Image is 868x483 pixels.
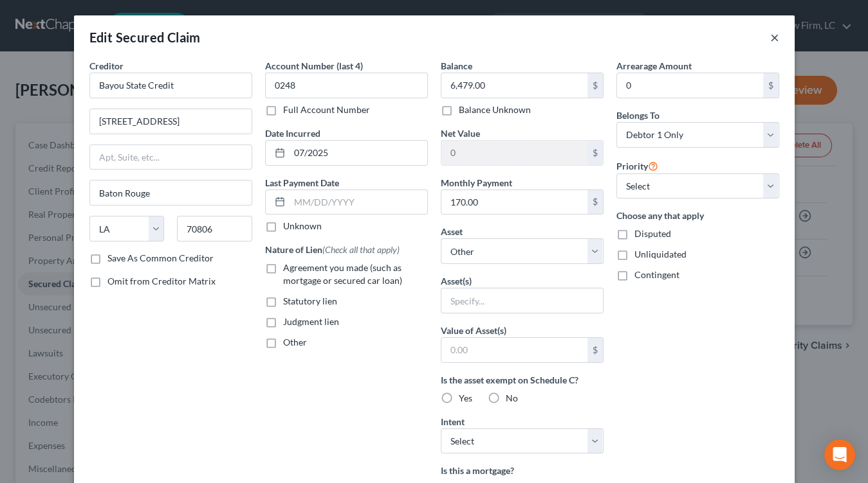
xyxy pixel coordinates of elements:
[441,226,463,237] span: Asset
[441,324,506,337] label: Value of Asset(s)
[322,244,400,255] span: (Check all that apply)
[89,73,252,98] input: Search creditor by name...
[441,288,603,313] input: Specify...
[616,59,692,73] label: Arrearage Amount
[617,73,763,98] input: 0.00
[616,158,658,173] label: Priority
[587,190,603,215] div: $
[441,274,472,288] label: Asset(s)
[634,228,671,239] span: Disputed
[441,141,587,165] input: 0.00
[587,73,603,98] div: $
[763,73,779,98] div: $
[283,220,322,233] label: Unknown
[441,176,512,189] label: Monthly Payment
[441,73,587,98] input: 0.00
[616,209,779,222] label: Choose any that apply
[770,30,779,45] button: ×
[265,243,400,256] label: Nature of Lien
[265,127,320,140] label: Date Incurred
[824,439,855,470] div: Open Intercom Messenger
[459,103,531,116] label: Balance Unknown
[459,392,472,403] span: Yes
[290,190,427,215] input: MM/DD/YYYY
[441,415,465,428] label: Intent
[177,216,252,241] input: Enter zip...
[283,316,339,327] span: Judgment lien
[90,180,252,205] input: Enter city...
[616,110,660,121] span: Belongs To
[107,276,216,286] span: Omit from Creditor Matrix
[283,262,402,286] span: Agreement you made (such as mortgage or secured car loan)
[89,28,201,46] div: Edit Secured Claim
[506,392,518,403] span: No
[283,295,337,306] span: Statutory lien
[90,109,252,134] input: Enter address...
[441,338,587,362] input: 0.00
[441,59,472,73] label: Balance
[634,249,687,259] span: Unliquidated
[634,269,679,280] span: Contingent
[90,145,252,170] input: Apt, Suite, etc...
[290,141,427,165] input: MM/DD/YYYY
[107,252,214,265] label: Save As Common Creditor
[587,338,603,362] div: $
[441,190,587,215] input: 0.00
[265,176,339,189] label: Last Payment Date
[89,60,124,71] span: Creditor
[441,464,604,477] label: Is this a mortgage?
[587,141,603,165] div: $
[283,103,370,116] label: Full Account Number
[441,373,604,387] label: Is the asset exempt on Schedule C?
[265,73,428,98] input: XXXX
[265,59,363,73] label: Account Number (last 4)
[441,127,480,140] label: Net Value
[283,337,307,347] span: Other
